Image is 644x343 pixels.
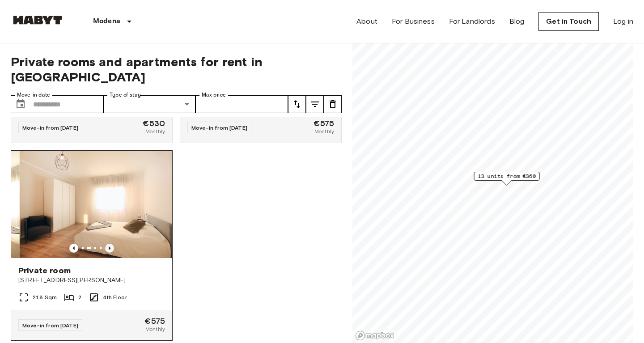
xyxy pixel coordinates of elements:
span: 4th Floor [103,293,127,301]
span: Monthly [314,127,334,136]
label: Type of stay [110,91,141,99]
span: 13 units from €360 [478,172,536,180]
a: Blog [509,16,525,27]
button: Choose date [12,95,30,113]
span: €575 [144,317,165,325]
img: Habyt [11,16,64,25]
button: tune [306,95,324,113]
button: Previous image [105,244,114,253]
a: Marketing picture of unit IT-22-001-021-01HMarketing picture of unit IT-22-001-021-01HPrevious im... [11,150,173,341]
span: Monthly [145,127,165,136]
a: Get in Touch [538,12,599,31]
span: 21.8 Sqm [33,293,57,301]
button: tune [288,95,306,113]
span: Move-in from [DATE] [22,124,78,131]
a: About [356,16,377,27]
span: Private room [18,265,71,276]
span: Move-in from [DATE] [191,124,247,131]
a: For Landlords [449,16,495,27]
label: Move-in date [17,91,50,99]
span: 2 [78,293,81,301]
span: [STREET_ADDRESS][PERSON_NAME] [18,276,165,285]
img: Marketing picture of unit IT-22-001-021-01H [20,151,181,258]
a: Mapbox logo [355,330,394,341]
span: Monthly [145,325,165,333]
a: Log in [613,16,633,27]
span: Private rooms and apartments for rent in [GEOGRAPHIC_DATA] [11,54,342,85]
label: Max price [202,91,226,99]
span: €530 [143,119,165,127]
button: tune [324,95,342,113]
span: Move-in from [DATE] [22,322,78,329]
span: €575 [314,119,334,127]
a: For Business [392,16,435,27]
div: Map marker [474,172,540,186]
p: Modena [93,16,120,27]
button: Previous image [69,244,78,253]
